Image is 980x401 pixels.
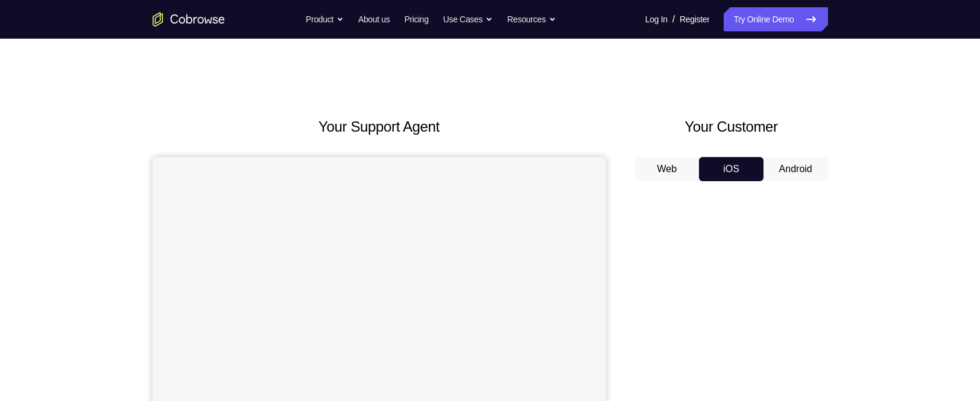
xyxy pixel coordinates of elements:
h2: Your Support Agent [153,116,606,138]
button: Use Cases [443,7,493,31]
a: Log In [645,7,668,31]
a: Pricing [404,7,428,31]
h2: Your Customer [635,116,828,138]
span: / [672,12,675,27]
button: iOS [699,157,763,181]
a: Go to the home page [153,12,225,27]
a: Register [680,7,709,31]
a: Try Online Demo [724,7,827,31]
a: About us [358,7,390,31]
button: Web [635,157,700,181]
button: Resources [507,7,556,31]
button: Product [306,7,344,31]
button: Android [763,157,828,181]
